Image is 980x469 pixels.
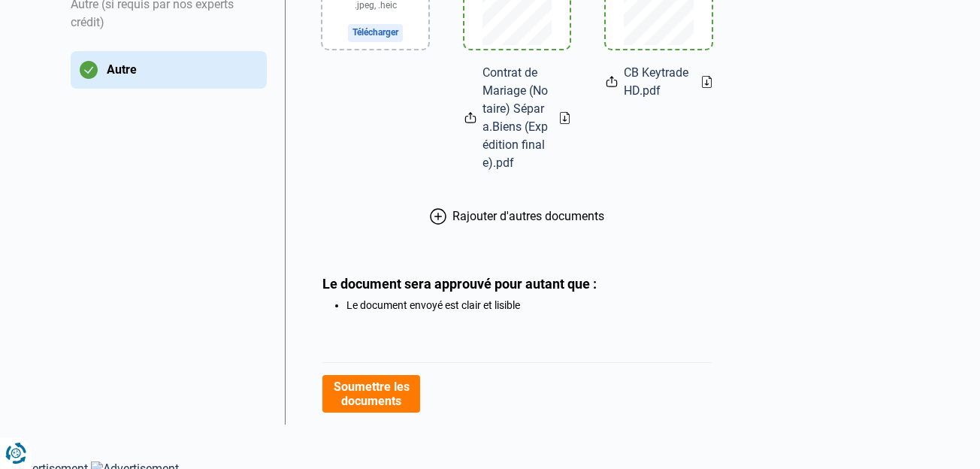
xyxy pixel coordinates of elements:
[702,76,712,88] a: Download
[560,112,570,124] a: Download
[452,209,604,223] span: Rajouter d'autres documents
[71,51,267,89] button: Autre
[624,64,689,100] span: CB Keytrade HD.pdf
[322,208,712,225] button: Rajouter d'autres documents
[322,276,712,292] div: Le document sera approuvé pour autant que :
[322,375,419,413] button: Soumettre les documents
[346,299,712,311] li: Le document envoyé est clair et lisible
[482,64,548,172] span: Contrat de Mariage (Notaire) Sépara.Biens (Expédition finale).pdf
